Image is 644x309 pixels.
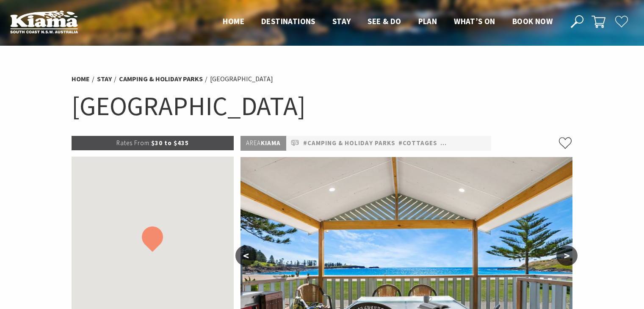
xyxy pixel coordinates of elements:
[440,138,489,149] a: #Pet Friendly
[97,74,112,83] a: Stay
[512,16,553,26] span: Book now
[368,16,401,26] span: See & Do
[72,89,573,123] h1: [GEOGRAPHIC_DATA]
[116,139,151,147] span: Rates From:
[223,16,244,26] span: Home
[240,136,286,151] p: Kiama
[210,74,273,85] li: [GEOGRAPHIC_DATA]
[119,74,203,83] a: Camping & Holiday Parks
[72,74,90,83] a: Home
[10,10,78,33] img: Kiama Logo
[72,136,234,150] p: $30 to $435
[246,139,261,147] span: Area
[303,138,395,149] a: #Camping & Holiday Parks
[261,16,315,26] span: Destinations
[454,16,495,26] span: What’s On
[332,16,351,26] span: Stay
[418,16,437,26] span: Plan
[235,246,257,266] button: <
[556,246,578,266] button: >
[214,15,561,29] nav: Main Menu
[398,138,437,149] a: #Cottages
